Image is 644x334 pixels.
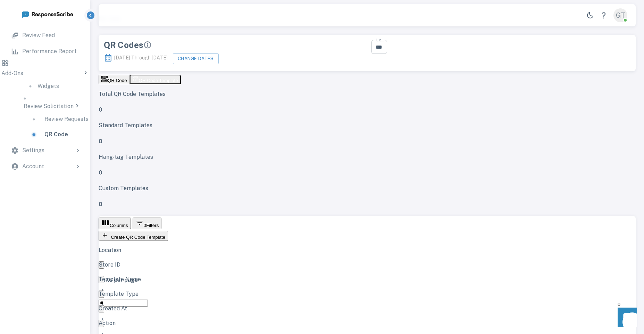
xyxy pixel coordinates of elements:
[6,28,85,43] a: Review Feed
[1,69,23,79] p: Add-Ons
[44,115,89,123] p: Review Requests
[613,8,627,22] div: GT
[611,303,641,333] iframe: Front Chat
[1,59,89,79] div: Add-Ons
[99,285,218,300] div: Template Type
[44,130,68,139] p: QR Code
[99,243,218,258] div: Location
[22,146,44,155] p: Settings
[99,270,218,285] div: Template Name
[6,143,85,158] div: Settings
[99,301,158,316] div: Created At
[99,241,218,256] div: Location
[144,223,146,228] span: 0
[99,256,178,270] div: Store ID
[24,112,94,127] a: Review Requests
[133,218,162,229] button: Show filters
[22,47,77,56] p: Performance Report
[22,31,55,40] p: Review Feed
[99,287,218,301] div: Template Type
[24,94,81,112] div: Review Solicitation
[21,79,83,94] a: Widgets
[24,102,74,112] p: Review Solicitation
[6,159,85,174] div: Account
[24,127,94,142] a: QR Code
[99,258,178,272] div: Store ID
[376,37,385,43] label: Locations
[99,314,139,329] div: Action
[22,162,44,171] p: Account
[99,316,139,331] div: Action
[99,300,158,314] div: Created At
[597,8,611,22] a: Help Center
[99,231,168,241] button: Create a new QR Code Template
[37,82,59,90] p: Widgets
[99,200,636,209] h4: 0
[99,218,131,229] button: Select the columns you would like displayed.
[21,10,73,18] img: logo
[99,272,218,287] div: Template Name
[6,44,85,59] a: Performance Report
